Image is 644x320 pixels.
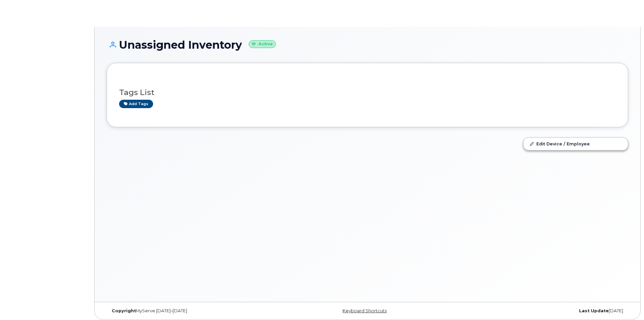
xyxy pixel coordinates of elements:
small: Active [249,40,276,48]
a: Add tags [119,100,153,108]
a: Edit Device / Employee [524,138,628,150]
strong: Copyright [112,308,136,313]
a: Keyboard Shortcuts [343,308,387,313]
h1: Unassigned Inventory [107,39,628,51]
strong: Last Update [579,308,609,313]
div: MyServe [DATE]–[DATE] [107,308,281,314]
div: [DATE] [454,308,628,314]
h3: Tags List [119,88,616,97]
